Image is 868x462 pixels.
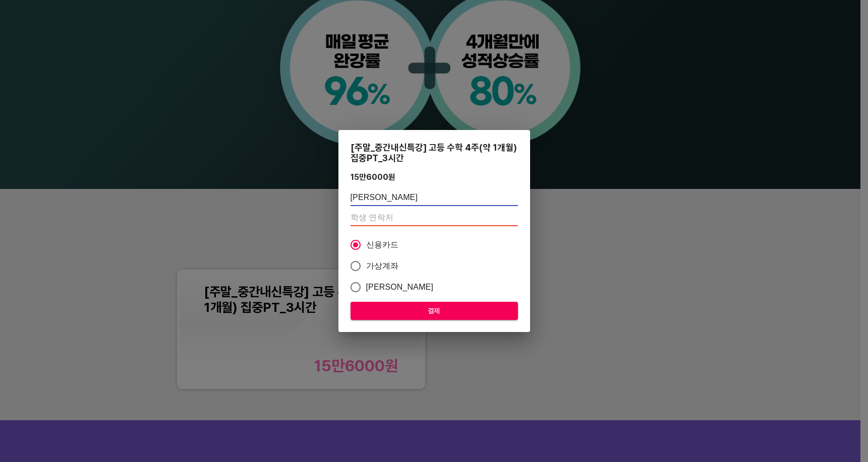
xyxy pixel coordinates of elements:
[366,260,399,272] span: 가상계좌
[351,210,518,226] input: 학생 연락처
[351,172,395,182] div: 15만6000 원
[351,302,518,320] button: 결제
[351,190,518,206] input: 학생 이름
[351,142,518,163] div: [주말_중간내신특강] 고등 수학 4주(약 1개월) 집중PT_3시간
[366,281,434,293] span: [PERSON_NAME]
[366,239,399,251] span: 신용카드
[359,305,510,317] span: 결제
